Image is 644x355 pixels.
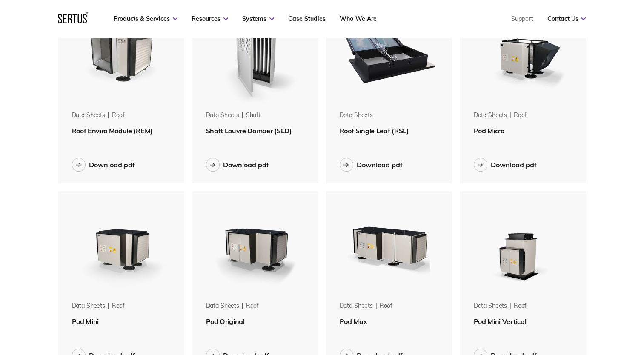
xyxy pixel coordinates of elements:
a: Support [511,15,533,23]
a: Contact Us [547,15,586,23]
span: Roof Single Leaf (RSL) [340,126,409,135]
button: Download pdf [206,158,269,172]
span: Pod Mini Vertical [474,317,527,326]
button: Download pdf [474,158,537,172]
div: roof [112,302,125,310]
div: roof [514,111,527,120]
a: Systems [242,15,274,23]
a: Who We Are [340,15,376,23]
div: Data Sheets [206,111,239,120]
span: Pod Original [206,317,245,326]
span: Pod Mini [72,317,99,326]
div: shaft [246,111,260,120]
div: roof [380,302,392,310]
a: Products & Services [114,15,177,23]
div: roof [112,111,125,120]
div: Data Sheets [72,302,105,310]
div: Download pdf [89,160,135,169]
iframe: Chat Widget [491,257,644,355]
div: Data Sheets [340,111,373,120]
div: Data Sheets [72,111,105,120]
div: Download pdf [491,160,537,169]
div: Data Sheets [340,302,373,310]
span: Shaft Louvre Damper (SLD) [206,126,292,135]
a: Case Studies [288,15,326,23]
div: Download pdf [357,160,403,169]
div: Data Sheets [474,111,507,120]
span: Pod Micro [474,126,504,135]
button: Download pdf [340,158,403,172]
div: Download pdf [223,160,269,169]
span: Roof Enviro Module (REM) [72,126,153,135]
span: Pod Max [340,317,367,326]
div: Data Sheets [206,302,239,310]
a: Resources [192,15,228,23]
button: Download pdf [72,158,135,172]
div: roof [246,302,259,310]
div: Data Sheets [474,302,507,310]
